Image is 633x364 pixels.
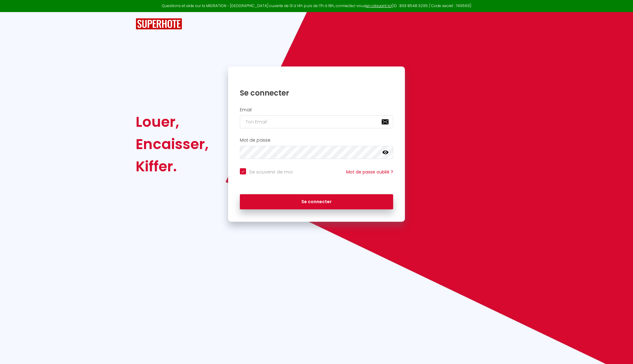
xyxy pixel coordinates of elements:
[136,155,209,178] div: Kiffer.
[136,111,209,133] div: Louer,
[366,3,392,8] a: en cliquant ici
[240,194,393,210] button: Se connecter
[136,133,209,155] div: Encaisser,
[240,138,393,143] h2: Mot de passe
[346,169,393,175] a: Mot de passe oublié ?
[240,88,393,98] h1: Se connecter
[240,107,393,113] h2: Email
[240,115,393,128] input: Ton Email
[136,18,182,30] img: SuperHote logo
